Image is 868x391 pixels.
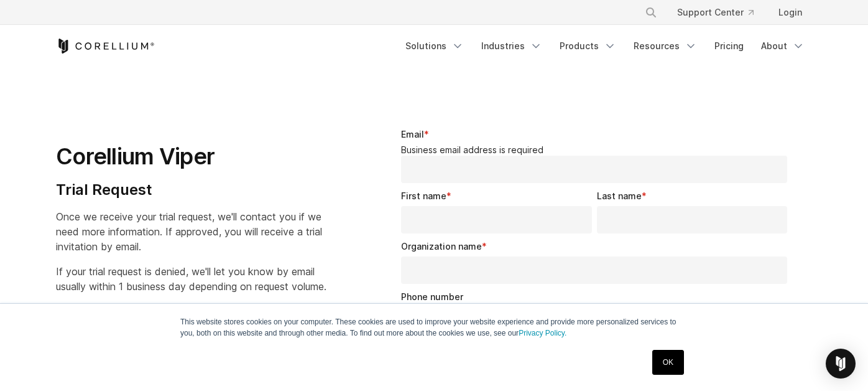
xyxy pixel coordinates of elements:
a: OK [652,350,684,375]
a: Support Center [667,1,764,24]
div: Navigation Menu [630,1,812,24]
span: Phone number [401,291,463,302]
a: Resources [626,35,704,57]
button: Search [640,1,662,24]
a: Privacy Policy. [519,329,566,337]
span: Organization name [401,241,482,252]
h4: Trial Request [56,181,326,199]
div: Open Intercom Messenger [826,349,856,379]
legend: Business email address is required [401,144,792,156]
a: Industries [474,35,550,57]
span: First name [401,191,446,201]
span: Email [401,129,424,139]
span: Once we receive your trial request, we'll contact you if we need more information. If approved, y... [56,210,322,253]
div: Navigation Menu [398,35,812,57]
span: If your trial request is denied, we'll let you know by email usually within 1 business day depend... [56,265,326,293]
a: Login [769,1,812,24]
p: This website stores cookies on your computer. These cookies are used to improve your website expe... [180,316,688,339]
a: About [754,35,812,57]
span: Last name [597,191,642,201]
a: Solutions [398,35,471,57]
h1: Corellium Viper [56,143,326,171]
a: Pricing [707,35,751,57]
a: Corellium Home [56,39,155,54]
a: Products [552,35,624,57]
